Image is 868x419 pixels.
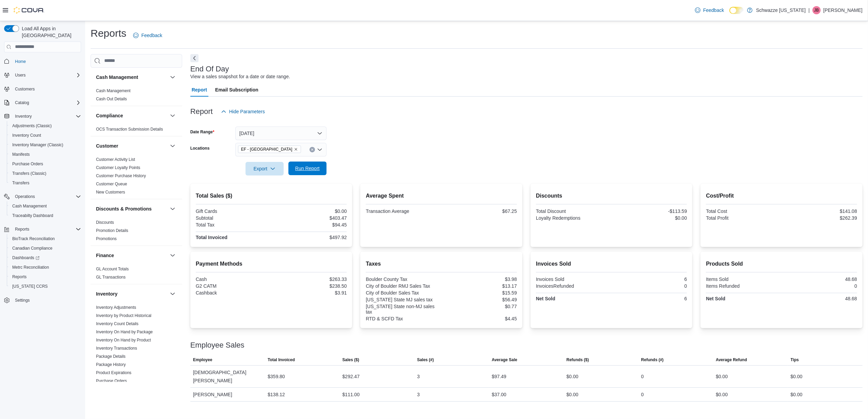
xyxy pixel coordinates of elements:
[7,159,84,169] button: Purchase Orders
[96,266,129,272] span: GL Account Totals
[190,107,213,116] h3: Report
[196,283,270,289] div: G2 CATM
[141,32,162,39] span: Feedback
[1,56,84,66] button: Home
[96,205,152,212] h3: Discounts & Promotions
[169,290,177,298] button: Inventory
[10,169,81,178] span: Transfers (Classic)
[12,274,27,280] span: Reports
[229,108,265,115] span: Hide Parameters
[12,255,40,261] span: Dashboards
[12,192,81,201] span: Operations
[10,131,44,139] a: Inventory Count
[10,160,46,168] a: Purchase Orders
[12,152,30,157] span: Manifests
[294,147,298,151] button: Remove EF - South Boulder from selection in this group
[706,296,725,301] strong: Net Sold
[613,276,687,282] div: 6
[10,254,42,262] a: Dashboards
[295,165,320,172] span: Run Report
[238,146,301,153] span: EF - South Boulder
[706,208,780,214] div: Total Cost
[7,178,84,188] button: Transfers
[96,181,127,187] span: Customer Queue
[273,290,347,296] div: $3.91
[96,112,167,119] button: Compliance
[1,192,84,201] button: Operations
[716,357,747,363] span: Average Refund
[10,169,49,178] a: Transfers (Classic)
[10,282,81,290] span: Washington CCRS
[96,157,135,162] span: Customer Activity List
[12,99,32,107] button: Catalog
[12,57,81,66] span: Home
[366,192,517,200] h2: Average Spent
[96,329,153,335] span: Inventory On Hand by Package
[273,208,347,214] div: $0.00
[15,100,29,105] span: Catalog
[96,127,163,132] span: OCS Transaction Submission Details
[96,354,126,359] a: Package Details
[366,208,440,214] div: Transaction Average
[96,228,128,233] span: Promotion Details
[536,276,610,282] div: Invoices Sold
[12,112,81,120] span: Inventory
[196,192,347,200] h2: Total Sales ($)
[12,112,34,120] button: Inventory
[366,297,440,302] div: [US_STATE] State MJ sales tax
[12,296,81,304] span: Settings
[7,169,84,178] button: Transfers (Classic)
[10,131,81,139] span: Inventory Count
[130,29,165,42] a: Feedback
[366,276,440,282] div: Boulder County Tax
[96,313,152,318] a: Inventory by Product Historical
[536,296,555,301] strong: Net Sold
[567,372,579,381] div: $0.00
[15,114,32,119] span: Inventory
[567,390,579,399] div: $0.00
[96,189,125,195] span: New Customers
[567,357,589,363] span: Refunds ($)
[96,354,126,359] span: Package Details
[12,99,81,107] span: Catalog
[492,390,506,399] div: $37.00
[96,97,127,101] a: Cash Out Details
[10,202,49,210] a: Cash Management
[12,203,47,209] span: Cash Management
[96,88,130,94] span: Cash Management
[1,70,84,80] button: Users
[190,146,210,151] label: Locations
[96,236,117,241] span: Promotions
[814,6,819,14] span: JB
[7,263,84,272] button: Metrc Reconciliation
[443,304,517,309] div: $0.77
[12,85,37,93] a: Customers
[15,194,35,199] span: Operations
[273,222,347,228] div: $94.45
[96,267,129,271] a: GL Account Totals
[536,208,610,214] div: Total Discount
[96,190,125,195] a: New Customers
[14,7,44,14] img: Cova
[613,296,687,301] div: 6
[273,235,347,240] div: $497.92
[190,388,265,401] div: [PERSON_NAME]
[96,173,146,179] span: Customer Purchase History
[706,260,857,268] h2: Products Sold
[783,276,857,282] div: 48.68
[783,208,857,214] div: $141.08
[273,283,347,289] div: $238.50
[443,316,517,321] div: $4.45
[96,165,140,170] span: Customer Loyalty Points
[10,235,81,243] span: BioTrack Reconciliation
[273,215,347,221] div: $403.47
[366,260,517,268] h2: Taxes
[10,273,29,281] a: Reports
[1,295,84,305] button: Settings
[7,282,84,291] button: [US_STATE] CCRS
[716,372,728,381] div: $0.00
[10,263,81,271] span: Metrc Reconciliation
[190,341,244,349] h3: Employee Sales
[12,246,52,251] span: Canadian Compliance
